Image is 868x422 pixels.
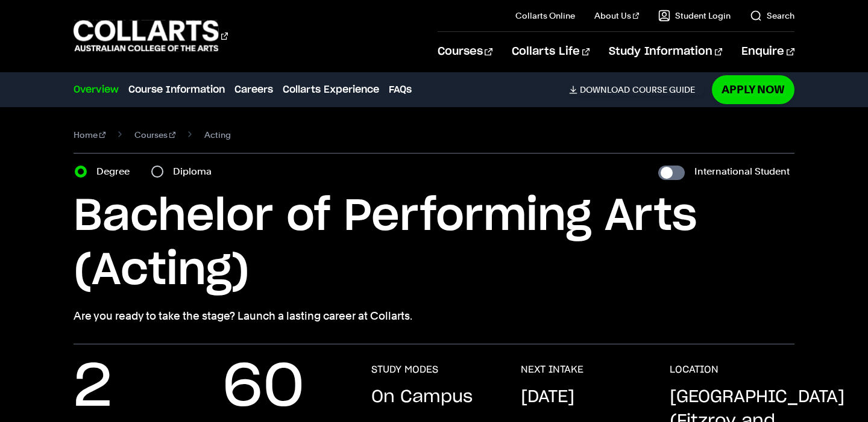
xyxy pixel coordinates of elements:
[741,32,794,72] a: Enquire
[74,19,228,53] div: Go to homepage
[371,385,473,409] p: On Campus
[134,126,175,143] a: Courses
[670,364,719,376] h3: LOCATION
[389,82,412,97] a: FAQs
[521,385,574,409] p: [DATE]
[74,190,794,298] h1: Bachelor of Performing Arts (Acting)
[74,364,112,412] p: 2
[438,32,492,72] a: Courses
[694,163,790,180] label: International Student
[74,82,119,97] a: Overview
[569,84,705,95] a: DownloadCourse Guide
[204,126,231,143] span: Acting
[594,10,639,22] a: About Us
[609,32,722,72] a: Study Information
[283,82,379,97] a: Collarts Experience
[173,163,219,180] label: Diploma
[712,75,794,104] a: Apply Now
[222,364,304,412] p: 60
[371,364,438,376] h3: STUDY MODES
[580,84,630,95] span: Download
[96,163,137,180] label: Degree
[512,32,590,72] a: Collarts Life
[750,10,794,22] a: Search
[74,308,794,324] p: Are you ready to take the stage? Launch a lasting career at Collarts.
[74,126,105,143] a: Home
[234,82,273,97] a: Careers
[658,10,731,22] a: Student Login
[521,364,583,376] h3: NEXT INTAKE
[515,10,575,22] a: Collarts Online
[128,82,225,97] a: Course Information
